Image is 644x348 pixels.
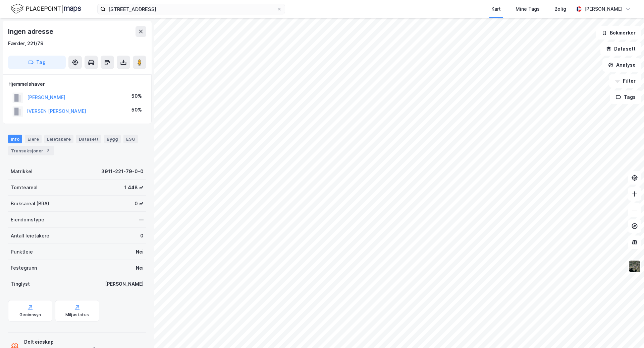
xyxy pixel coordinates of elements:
button: Bokmerker [596,26,641,40]
div: Hjemmelshaver [8,80,146,88]
div: Kart [491,5,501,13]
div: Bygg [104,135,121,143]
div: Eiere [25,135,42,143]
div: Info [8,135,22,143]
div: [PERSON_NAME] [584,5,623,13]
div: Bolig [554,5,566,13]
button: Tag [8,56,66,69]
div: Punktleie [11,248,33,256]
div: Leietakere [44,135,73,143]
div: 3911-221-79-0-0 [101,167,144,176]
div: 1 448 ㎡ [124,184,144,192]
div: Festegrunn [11,264,37,272]
div: Geoinnsyn [19,312,41,318]
input: Søk på adresse, matrikkel, gårdeiere, leietakere eller personer [106,4,277,14]
div: 0 ㎡ [135,200,144,208]
div: Miljøstatus [65,312,89,318]
div: Mine Tags [516,5,540,13]
div: [PERSON_NAME] [105,280,144,288]
div: Nei [136,264,144,272]
div: Tomteareal [11,184,38,192]
button: Datasett [600,42,641,56]
div: Eiendomstype [11,216,44,224]
button: Tags [610,90,641,104]
img: 9k= [628,260,641,273]
div: Transaksjoner [8,146,54,155]
button: Filter [609,74,641,88]
img: logo.f888ab2527a4732fd821a326f86c7f29.svg [11,3,81,15]
div: Kontrollprogram for chat [610,316,644,348]
div: Færder, 221/79 [8,40,44,48]
div: Matrikkel [11,167,33,176]
div: Antall leietakere [11,232,49,240]
div: Delt eieskap [24,338,112,346]
iframe: Chat Widget [610,316,644,348]
div: Ingen adresse [8,26,54,37]
div: Nei [136,248,144,256]
div: Datasett [76,135,101,143]
div: 50% [131,106,142,114]
div: 0 [140,232,144,240]
div: ESG [123,135,138,143]
div: 2 [45,147,51,154]
div: Tinglyst [11,280,30,288]
div: Bruksareal (BRA) [11,200,49,208]
button: Analyse [602,58,641,72]
div: 50% [131,92,142,100]
div: — [139,216,144,224]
